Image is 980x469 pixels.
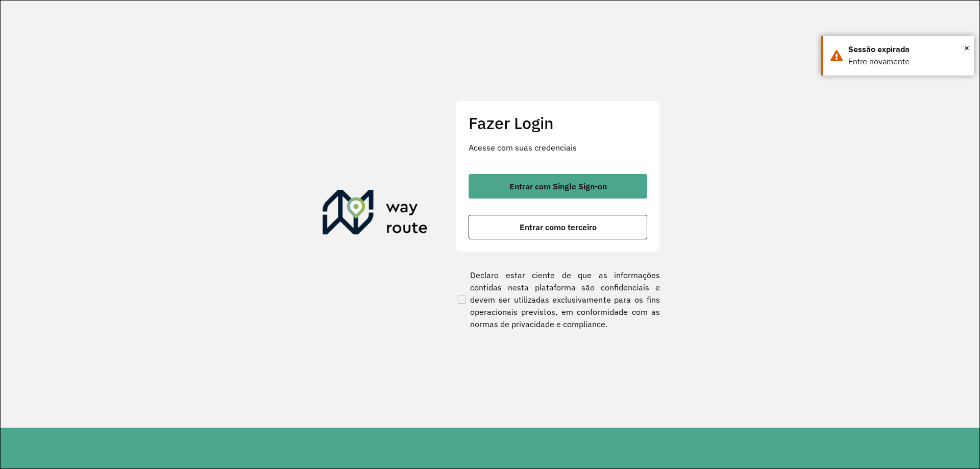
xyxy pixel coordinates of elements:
span: Entrar como terceiro [520,223,597,231]
div: Entre novamente [848,56,966,68]
span: × [964,40,969,56]
h2: Fazer Login [469,113,647,133]
span: Entrar com Single Sign-on [509,182,607,190]
label: Declaro estar ciente de que as informações contidas nesta plataforma são confidenciais e devem se... [456,269,660,330]
button: button [469,215,647,239]
p: Acesse com suas credenciais [469,141,647,154]
div: Sessão expirada [848,43,966,56]
img: Roteirizador AmbevTech [323,190,428,239]
button: Close [964,40,969,56]
button: button [469,174,647,199]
